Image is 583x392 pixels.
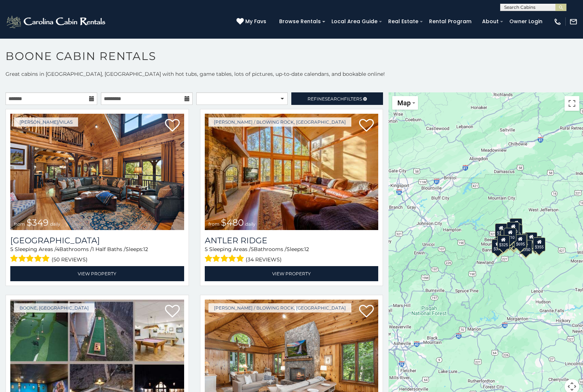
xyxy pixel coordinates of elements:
[251,246,254,252] span: 5
[533,237,546,251] div: $355
[495,223,508,237] div: $305
[291,92,383,105] a: RefineSearchFilters
[10,236,184,246] a: [GEOGRAPHIC_DATA]
[10,246,13,252] span: 5
[27,217,49,228] span: $349
[497,235,510,249] div: $325
[50,221,60,227] span: daily
[508,234,520,248] div: $315
[205,266,379,281] a: View Property
[208,303,351,312] a: [PERSON_NAME] / Blowing Rock, [GEOGRAPHIC_DATA]
[56,246,59,252] span: 4
[14,221,25,227] span: from
[10,114,184,230] a: Diamond Creek Lodge from $349 daily
[275,16,324,27] a: Browse Rentals
[6,14,108,29] img: White-1-2.png
[165,304,180,319] a: Add to favorites
[325,96,344,102] span: Search
[478,16,502,27] a: About
[205,114,379,230] a: Antler Ridge from $480 daily
[525,232,537,246] div: $930
[359,304,374,319] a: Add to favorites
[205,114,379,230] img: Antler Ridge
[397,99,411,107] span: Map
[392,96,418,110] button: Change map style
[92,246,126,252] span: 1 Half Baths /
[208,117,351,127] a: [PERSON_NAME] / Blowing Rock, [GEOGRAPHIC_DATA]
[308,96,362,102] span: Refine Filters
[506,16,546,27] a: Owner Login
[143,246,148,252] span: 12
[520,240,532,254] div: $350
[14,303,94,312] a: Boone, [GEOGRAPHIC_DATA]
[10,266,184,281] a: View Property
[14,117,78,127] a: [PERSON_NAME]/Vilas
[236,18,268,26] a: My Favs
[384,16,422,27] a: Real Estate
[565,96,579,111] button: Toggle fullscreen view
[504,228,516,242] div: $210
[10,246,184,264] div: Sleeping Areas / Bathrooms / Sleeps:
[205,236,379,246] a: Antler Ridge
[569,18,577,26] img: mail-regular-white.png
[245,221,256,227] span: daily
[514,234,527,248] div: $695
[554,18,562,26] img: phone-regular-white.png
[304,246,309,252] span: 12
[328,16,381,27] a: Local Area Guide
[510,218,523,232] div: $525
[359,118,374,134] a: Add to favorites
[208,221,219,227] span: from
[246,255,282,264] span: (34 reviews)
[425,16,475,27] a: Rental Program
[165,118,180,134] a: Add to favorites
[507,222,519,236] div: $320
[221,217,244,228] span: $480
[52,255,88,264] span: (50 reviews)
[205,246,379,264] div: Sleeping Areas / Bathrooms / Sleeps:
[492,239,504,253] div: $375
[10,236,184,246] h3: Diamond Creek Lodge
[205,246,208,252] span: 5
[245,18,266,25] span: My Favs
[10,114,184,230] img: Diamond Creek Lodge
